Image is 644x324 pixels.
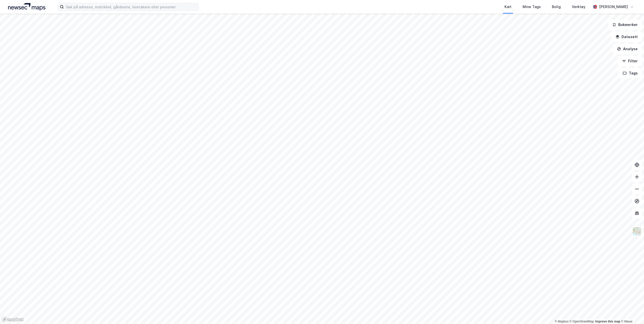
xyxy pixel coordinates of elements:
div: Verktøy [572,4,585,10]
div: Kart [504,4,512,10]
input: Søk på adresse, matrikkel, gårdeiere, leietakere eller personer [64,3,199,11]
div: Bolig [552,4,561,10]
div: [PERSON_NAME] [599,4,628,10]
iframe: Chat Widget [619,300,644,324]
img: logo.a4113a55bc3d86da70a041830d287a7e.svg [8,3,45,11]
div: Mine Tags [523,4,541,10]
